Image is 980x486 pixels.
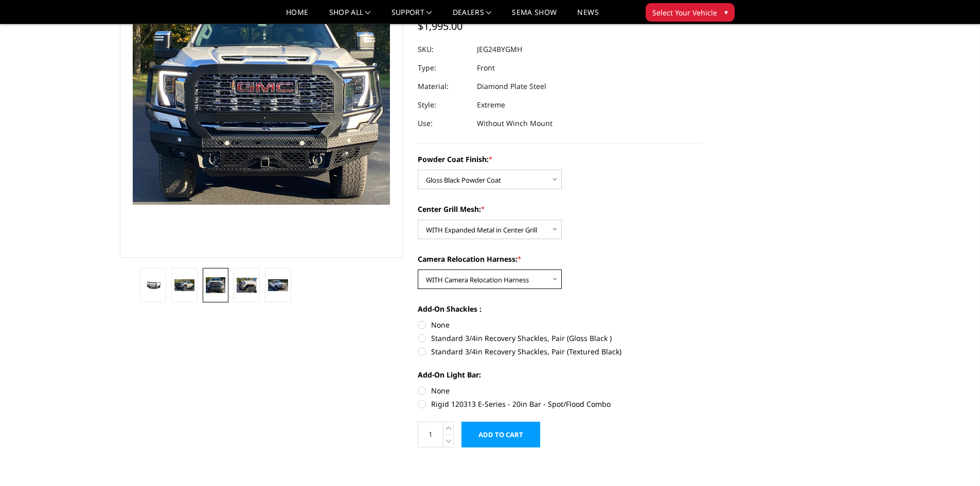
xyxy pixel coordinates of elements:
label: Standard 3/4in Recovery Shackles, Pair (Textured Black) [418,346,702,357]
dt: Material: [418,77,469,96]
dd: Diamond Plate Steel [477,77,546,96]
img: 2024-2025 GMC 2500-3500 - FT Series - Extreme Front Bumper [268,279,288,291]
label: Rigid 120313 E-Series - 20in Bar - Spot/Flood Combo [418,399,702,409]
a: News [577,9,598,24]
label: None [418,385,702,396]
img: 2024-2025 GMC 2500-3500 - FT Series - Extreme Front Bumper [206,277,226,293]
dd: Extreme [477,96,505,114]
iframe: Chat Widget [929,437,980,486]
label: Standard 3/4in Recovery Shackles, Pair (Gloss Black ) [418,333,702,344]
a: Dealers [453,9,492,24]
a: Home [286,9,308,24]
label: Add-On Shackles : [418,303,702,314]
input: Add to Cart [461,422,540,447]
label: Powder Coat Finish: [418,154,702,165]
label: Camera Relocation Harness: [418,254,702,264]
span: Select Your Vehicle [652,7,717,18]
img: 2024-2025 GMC 2500-3500 - FT Series - Extreme Front Bumper [237,278,257,292]
a: shop all [329,9,371,24]
dd: JEG24BYGMH [477,40,522,59]
a: Support [391,9,432,24]
span: $1,995.00 [418,19,462,33]
label: Add-On Light Bar: [418,369,702,380]
button: Select Your Vehicle [646,3,735,22]
a: SEMA Show [512,9,557,24]
label: Center Grill Mesh: [418,204,702,214]
dt: SKU: [418,40,469,59]
dd: Without Winch Mount [477,114,553,133]
dt: Style: [418,96,469,114]
label: None [418,319,702,330]
span: ▾ [724,7,728,17]
dd: Front [477,59,495,77]
img: 2024-2025 GMC 2500-3500 - FT Series - Extreme Front Bumper [174,279,194,291]
img: 2024-2025 GMC 2500-3500 - FT Series - Extreme Front Bumper [143,280,163,290]
dt: Use: [418,114,469,133]
dt: Type: [418,59,469,77]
